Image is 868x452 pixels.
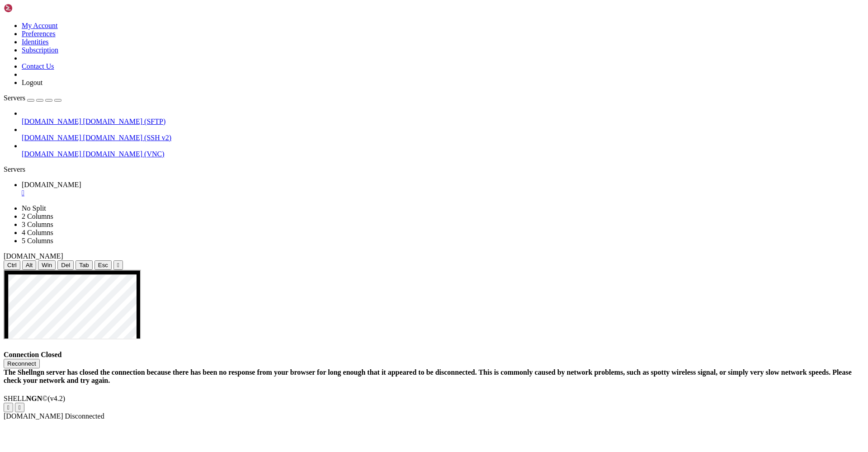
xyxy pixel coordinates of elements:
[22,62,54,70] a: Contact Us
[22,22,58,29] a: My Account
[22,212,53,220] a: 2 Columns
[4,94,25,102] span: Servers
[7,262,17,268] span: Ctrl
[26,395,42,402] b: NGN
[22,229,53,236] a: 4 Columns
[22,38,49,46] a: Identities
[22,126,864,142] li: [DOMAIN_NAME] [DOMAIN_NAME] (SSH v2)
[7,404,9,411] div: 
[22,260,37,270] button: Alt
[61,262,70,268] span: Del
[22,150,81,158] span: [DOMAIN_NAME]
[19,404,21,411] div: 
[42,262,52,268] span: Win
[4,395,65,402] span: SHELL ©
[83,134,172,141] span: [DOMAIN_NAME] (SSH v2)
[22,134,81,141] span: [DOMAIN_NAME]
[22,118,81,125] span: [DOMAIN_NAME]
[22,221,53,228] a: 3 Columns
[94,260,112,270] button: Esc
[65,412,104,420] span: Disconnected
[22,46,58,54] a: Subscription
[83,150,165,158] span: [DOMAIN_NAME] (VNC)
[38,260,56,270] button: Win
[22,118,864,126] a: [DOMAIN_NAME] [DOMAIN_NAME] (SFTP)
[22,142,864,158] li: [DOMAIN_NAME] [DOMAIN_NAME] (VNC)
[4,368,864,385] div: The Shellngn server has closed the connection because there has been no response from your browse...
[22,150,864,158] a: [DOMAIN_NAME] [DOMAIN_NAME] (VNC)
[79,262,89,268] span: Tab
[22,237,53,245] a: 5 Columns
[22,134,864,142] a: [DOMAIN_NAME] [DOMAIN_NAME] (SSH v2)
[4,4,56,13] img: Shellngn
[4,351,61,358] span: Connection Closed
[22,181,81,188] span: [DOMAIN_NAME]
[4,359,40,368] button: Reconnect
[15,403,24,412] button: 
[22,204,46,212] a: No Split
[4,165,864,174] div: Servers
[22,189,864,197] a: 
[57,260,74,270] button: Del
[22,30,56,38] a: Preferences
[98,262,108,268] span: Esc
[4,403,13,412] button: 
[22,109,864,126] li: [DOMAIN_NAME] [DOMAIN_NAME] (SFTP)
[4,260,20,270] button: Ctrl
[4,412,63,420] span: [DOMAIN_NAME]
[83,118,166,125] span: [DOMAIN_NAME] (SFTP)
[26,262,33,268] span: Alt
[113,260,123,270] button: 
[117,262,119,268] div: 
[4,252,63,260] span: [DOMAIN_NAME]
[48,395,66,402] span: 4.2.0
[75,260,93,270] button: Tab
[22,181,864,197] a: h.ycloud.info
[22,79,42,86] a: Logout
[4,94,61,102] a: Servers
